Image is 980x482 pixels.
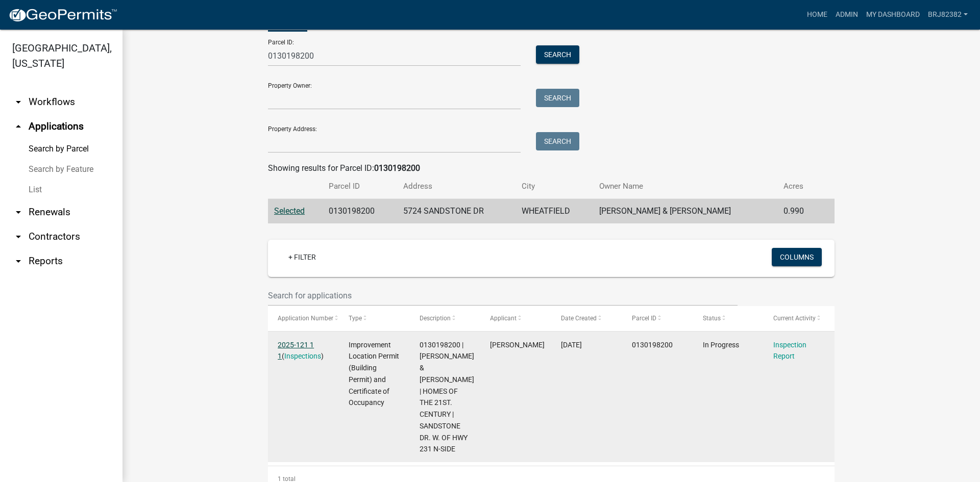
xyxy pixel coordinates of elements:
th: Owner Name [593,174,777,198]
span: 08/19/2025 [561,341,582,349]
i: arrow_drop_up [12,120,24,133]
datatable-header-cell: Parcel ID [622,306,693,331]
datatable-header-cell: Application Number [268,306,339,331]
th: City [516,174,593,198]
span: Current Activity [773,315,816,322]
div: Showing results for Parcel ID: [268,162,835,174]
span: 0130198200 [632,341,673,349]
th: Parcel ID [323,174,397,198]
td: 5724 SANDSTONE DR [397,199,516,224]
span: Larry Luebcke [490,341,545,349]
a: 2025-121 1 1 [278,341,314,361]
span: Description [420,315,451,322]
th: Address [397,174,516,198]
a: Selected [274,206,305,216]
td: 0.990 [777,199,819,224]
div: ( ) [278,339,329,363]
input: Search for applications [268,285,738,306]
th: Acres [777,174,819,198]
i: arrow_drop_down [12,96,24,108]
span: Improvement Location Permit (Building Permit) and Certificate of Occupancy [349,341,399,407]
a: Inspections [284,352,321,360]
span: Date Created [561,315,597,322]
i: arrow_drop_down [12,206,24,218]
a: brj82382 [924,5,972,24]
a: + Filter [280,248,324,266]
td: [PERSON_NAME] & [PERSON_NAME] [593,199,777,224]
i: arrow_drop_down [12,231,24,243]
span: Parcel ID [632,315,656,322]
i: arrow_drop_down [12,255,24,267]
button: Search [536,45,579,64]
datatable-header-cell: Description [410,306,481,331]
datatable-header-cell: Applicant [480,306,551,331]
button: Columns [772,248,822,266]
span: 0130198200 | ROBERT & AMY MORGAN | HOMES OF THE 21ST. CENTURY | SANDSTONE DR. W. OF HWY 231 N-SIDE [420,341,474,453]
a: Admin [831,5,862,24]
td: 0130198200 [323,199,397,224]
a: My Dashboard [862,5,924,24]
span: In Progress [703,341,739,349]
span: Applicant [490,315,517,322]
button: Search [536,89,579,107]
span: Status [703,315,721,322]
datatable-header-cell: Status [693,306,764,331]
strong: 0130198200 [374,163,420,173]
span: Type [349,315,362,322]
td: WHEATFIELD [516,199,593,224]
button: Search [536,132,579,150]
span: Application Number [278,315,333,322]
datatable-header-cell: Current Activity [764,306,835,331]
datatable-header-cell: Date Created [551,306,622,331]
datatable-header-cell: Type [339,306,410,331]
a: Home [803,5,831,24]
a: Inspection Report [773,341,806,361]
